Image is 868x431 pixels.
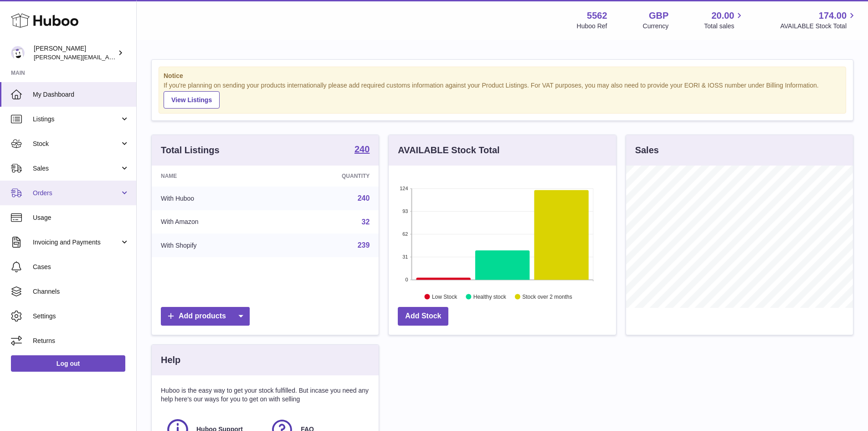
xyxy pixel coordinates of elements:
[11,355,125,372] a: Log out
[152,187,276,210] td: With Huboo
[649,10,668,22] strong: GBP
[34,44,116,62] div: [PERSON_NAME]
[33,312,129,321] span: Settings
[635,144,659,156] h3: Sales
[711,10,734,22] span: 20.00
[164,72,841,80] strong: Notice
[473,293,507,300] text: Healthy stock
[11,46,25,60] img: ketan@vasanticosmetics.com
[398,144,499,156] h3: AVAILABLE Stock Total
[161,386,370,404] p: Huboo is the easy way to get your stock fulfilled. But incase you need any help here's our ways f...
[33,287,129,296] span: Channels
[34,53,183,61] span: [PERSON_NAME][EMAIL_ADDRESS][DOMAIN_NAME]
[398,307,448,326] a: Add Stock
[358,241,370,249] a: 239
[164,91,220,109] a: View Listings
[152,210,276,234] td: With Amazon
[354,145,370,154] strong: 240
[161,307,250,326] a: Add products
[276,166,379,187] th: Quantity
[164,81,841,109] div: If you're planning on sending your products internationally please add required customs informati...
[523,293,572,300] text: Stock over 2 months
[354,145,370,156] a: 240
[33,238,120,247] span: Invoicing and Payments
[152,234,276,257] td: With Shopify
[403,254,408,260] text: 31
[358,194,370,202] a: 240
[33,337,129,345] span: Returns
[33,90,129,99] span: My Dashboard
[33,263,129,271] span: Cases
[403,208,408,214] text: 93
[432,293,457,300] text: Low Stock
[33,213,129,222] span: Usage
[406,277,408,282] text: 0
[819,10,847,22] span: 174.00
[161,354,180,366] h3: Help
[33,189,120,197] span: Orders
[577,22,607,31] div: Huboo Ref
[33,140,120,148] span: Stock
[704,10,745,31] a: 20.00 Total sales
[362,218,370,226] a: 32
[704,22,745,31] span: Total sales
[33,115,120,124] span: Listings
[643,22,669,31] div: Currency
[587,10,607,22] strong: 5562
[33,164,120,173] span: Sales
[403,231,408,237] text: 62
[780,10,857,31] a: 174.00 AVAILABLE Stock Total
[400,186,408,191] text: 124
[780,22,857,31] span: AVAILABLE Stock Total
[161,144,220,156] h3: Total Listings
[152,166,276,187] th: Name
